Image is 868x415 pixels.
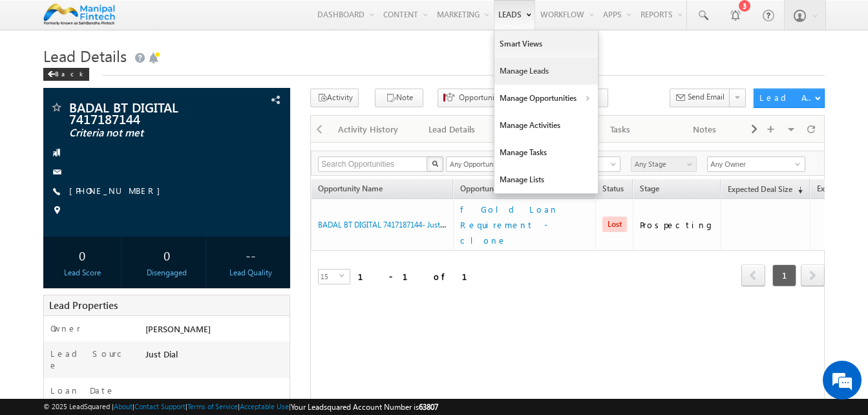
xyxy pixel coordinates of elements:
[741,266,765,286] a: prev
[17,120,236,312] textarea: Type your message and hit 'Enter'
[438,89,542,107] button: Opportunity Form - Stage & Status
[69,101,221,124] span: BADAL BT DIGITAL 7417187144
[69,185,167,198] span: [PHONE_NUMBER]
[318,184,383,193] span: Opportunity Name
[319,270,339,284] span: 15
[640,219,715,231] div: Prospecting
[494,30,598,58] a: Smart Views
[131,267,202,279] div: Disengaged
[432,160,438,167] img: Search
[69,127,221,140] span: Criteria not met
[326,116,410,143] a: Activity History
[47,267,118,279] div: Lead Score
[291,402,438,412] span: Your Leadsquared Account Number is
[410,116,494,143] a: Lead Details
[792,185,803,195] span: (sorted descending)
[419,402,438,412] span: 63807
[421,122,483,137] div: Lead Details
[43,45,127,66] span: Lead Details
[579,116,663,143] a: Tasks
[49,299,118,312] span: Lead Properties
[114,402,132,410] a: About
[673,122,736,137] div: Notes
[454,182,595,198] span: Opportunity Type
[50,385,115,396] label: Loan Date
[50,323,81,334] label: Owner
[670,89,730,107] button: Send Email
[728,184,792,194] span: Expected Deal Size
[131,243,202,267] div: 0
[22,68,54,85] img: d_60004797649_company_0_60004797649
[375,89,423,107] button: Note
[358,269,483,284] div: 1 - 1 of 1
[459,92,536,103] span: Opportunity Form - Stage & Status
[337,122,399,137] div: Activity History
[741,264,765,286] span: prev
[43,3,115,26] img: Custom Logo
[212,6,243,37] div: Minimize live chat window
[310,89,359,107] button: Activity
[47,243,118,267] div: 0
[602,217,627,232] span: Lost
[187,402,238,410] a: Terms of Service
[43,67,96,78] a: Back
[633,182,666,198] a: Stage
[446,156,544,172] a: Any Opportunity Type
[596,182,632,198] a: Status
[801,264,825,286] span: next
[688,91,725,103] span: Send Email
[145,323,211,334] span: [PERSON_NAME]
[240,402,289,410] a: Acceptable Use
[447,158,536,170] span: Any Opportunity Type
[215,267,286,279] div: Lead Quality
[772,264,796,286] span: 1
[318,218,455,229] a: BADAL BT DIGITAL 7417187144- Just Dial
[142,348,290,366] div: Just Dial
[134,402,185,410] a: Contact Support
[494,166,598,193] a: Manage Lists
[788,158,804,171] a: Show All Items
[312,182,389,198] a: Opportunity Name
[707,156,805,172] input: Type to Search
[215,243,286,267] div: --
[754,89,825,108] button: Lead Actions
[176,323,235,340] em: Start Chat
[631,158,693,170] span: Any Stage
[494,139,598,166] a: Manage Tasks
[801,266,825,286] a: next
[339,273,350,279] span: select
[460,202,589,248] a: f Gold Loan Requirement - clone
[67,68,217,85] div: Chat with us now
[663,116,747,143] a: Notes
[494,58,598,85] a: Manage Leads
[759,92,814,103] div: Lead Actions
[640,184,659,193] span: Stage
[494,112,598,139] a: Manage Activities
[50,348,133,371] label: Lead Source
[721,182,809,198] a: Expected Deal Size(sorted descending)
[43,401,438,413] span: © 2025 LeadSquared | | | | |
[631,156,697,172] a: Any Stage
[589,122,651,137] div: Tasks
[43,68,89,81] div: Back
[494,85,598,112] a: Manage Opportunities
